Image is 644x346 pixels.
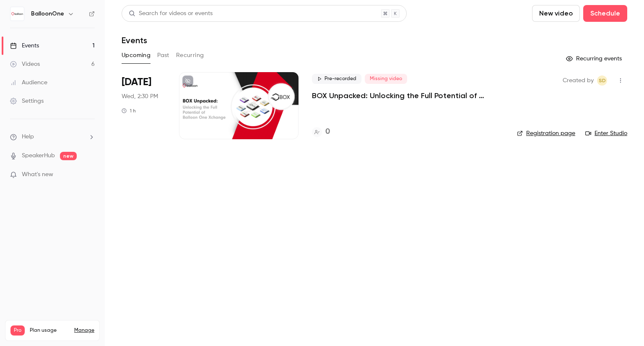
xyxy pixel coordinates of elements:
span: new [60,152,77,160]
button: New video [532,5,580,22]
button: Recurring [176,49,204,62]
iframe: Noticeable Trigger [85,171,95,179]
img: BalloonOne [10,7,24,21]
span: Wed, 2:30 PM [122,92,158,101]
h6: BalloonOne [31,10,64,18]
div: 1 h [122,107,136,114]
div: Settings [10,97,44,105]
div: Videos [10,60,40,68]
a: 0 [312,126,330,138]
div: Audience [10,78,47,87]
button: Schedule [583,5,627,22]
div: Events [10,42,39,50]
span: What's new [22,170,53,179]
span: Help [22,133,34,141]
a: Manage [74,327,94,334]
span: Created by [563,75,594,86]
a: Registration page [517,129,575,138]
a: Enter Studio [585,129,627,138]
span: Sitara Duggal [597,75,607,86]
span: Missing video [365,74,407,84]
li: help-dropdown-opener [10,133,95,141]
a: SpeakerHub [22,151,55,160]
div: Search for videos or events [129,9,213,18]
button: Recurring events [562,52,627,65]
div: Sep 3 Wed, 2:30 PM (Europe/London) [122,72,166,139]
h4: 0 [325,126,330,138]
a: BOX Unpacked: Unlocking the Full Potential of Balloon One Xchange [312,91,504,101]
h1: Events [122,35,147,45]
span: SD [599,75,606,86]
button: Upcoming [122,49,151,62]
span: Plan usage [30,327,69,334]
button: Past [157,49,169,62]
span: Pre-recorded [312,74,361,84]
span: [DATE] [122,75,151,89]
span: Pro [10,325,25,336]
